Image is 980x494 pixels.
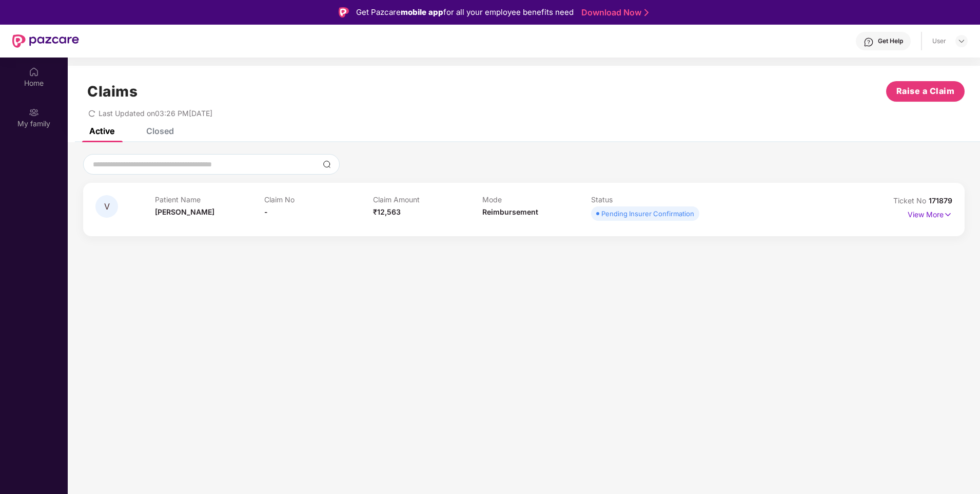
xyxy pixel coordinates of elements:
[864,37,874,47] img: svg+xml;base64,PHN2ZyBpZD0iSGVscC0zMngzMiIgeG1sbnM9Imh0dHA6Ly93d3cudzMub3JnLzIwMDAvc3ZnIiB3aWR0aD...
[929,196,952,205] span: 171879
[104,202,110,211] span: V
[601,208,694,219] div: Pending Insurer Confirmation
[373,207,401,216] span: ₹12,563
[146,126,174,136] div: Closed
[886,81,965,102] button: Raise a Claim
[878,37,903,45] div: Get Help
[264,207,268,216] span: -
[99,109,212,118] span: Last Updated on 03:26 PM[DATE]
[155,207,214,216] span: [PERSON_NAME]
[482,195,592,204] p: Mode
[155,195,264,204] p: Patient Name
[644,7,649,18] img: Stroke
[356,6,574,18] div: Get Pazcare for all your employee benefits need
[89,126,114,136] div: Active
[12,34,79,48] img: New Pazcare Logo
[482,207,538,216] span: Reimbursement
[932,37,946,45] div: User
[908,206,952,220] p: View More
[339,7,349,17] img: Logo
[373,195,482,204] p: Claim Amount
[893,196,929,205] span: Ticket No
[581,7,645,18] a: Download Now
[944,209,952,220] img: svg+xml;base64,PHN2ZyB4bWxucz0iaHR0cDovL3d3dy53My5vcmcvMjAwMC9zdmciIHdpZHRoPSIxNyIgaGVpZ2h0PSIxNy...
[29,67,39,77] img: svg+xml;base64,PHN2ZyBpZD0iSG9tZSIgeG1sbnM9Imh0dHA6Ly93d3cudzMub3JnLzIwMDAvc3ZnIiB3aWR0aD0iMjAiIG...
[323,160,331,168] img: svg+xml;base64,PHN2ZyBpZD0iU2VhcmNoLTMyeDMyIiB4bWxucz0iaHR0cDovL3d3dy53My5vcmcvMjAwMC9zdmciIHdpZH...
[957,37,966,45] img: svg+xml;base64,PHN2ZyBpZD0iRHJvcGRvd24tMzJ4MzIiIHhtbG5zPSJodHRwOi8vd3d3LnczLm9yZy8yMDAwL3N2ZyIgd2...
[591,195,700,204] p: Status
[264,195,374,204] p: Claim No
[29,107,39,118] img: svg+xml;base64,PHN2ZyB3aWR0aD0iMjAiIGhlaWdodD0iMjAiIHZpZXdCb3g9IjAgMCAyMCAyMCIgZmlsbD0ibm9uZSIgeG...
[896,85,955,98] span: Raise a Claim
[87,83,138,100] h1: Claims
[88,109,95,118] span: redo
[401,7,443,17] strong: mobile app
